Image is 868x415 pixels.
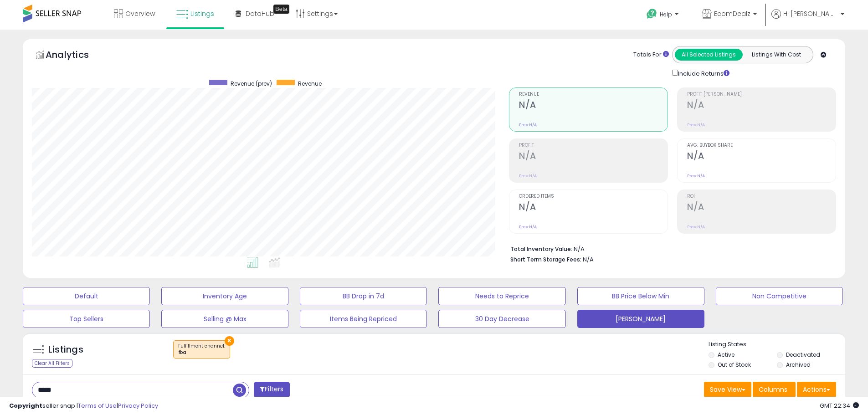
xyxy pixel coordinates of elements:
span: N/A [583,255,594,264]
label: Active [718,351,734,359]
button: [PERSON_NAME] [577,310,704,328]
span: Revenue [298,80,322,87]
span: Columns [759,385,787,394]
span: DataHub [246,9,274,18]
span: Avg. Buybox Share [687,143,836,148]
i: Get Help [646,8,657,20]
span: Revenue (prev) [231,80,272,87]
strong: Copyright [9,401,42,410]
button: Items Being Repriced [300,310,427,328]
button: Non Competitive [716,287,843,305]
h2: N/A [519,202,668,214]
button: 30 Day Decrease [438,310,565,328]
button: Listings With Cost [742,49,810,61]
span: EcomDealz [714,9,750,18]
div: seller snap | | [9,402,158,410]
div: fba [178,349,225,356]
h5: Listings [48,343,83,356]
span: 2025-10-8 22:34 GMT [820,401,859,410]
small: Prev: N/A [687,173,705,179]
button: Filters [254,382,289,398]
span: Ordered Items [519,194,668,199]
h2: N/A [519,100,668,112]
button: Selling @ Max [161,310,288,328]
button: BB Drop in 7d [300,287,427,305]
label: Deactivated [786,351,820,359]
button: Top Sellers [23,310,150,328]
span: Overview [125,9,155,18]
label: Archived [786,361,811,369]
div: Tooltip anchor [273,5,289,14]
span: Listings [190,9,214,18]
h2: N/A [687,151,836,163]
b: Short Term Storage Fees: [510,256,581,263]
small: Prev: N/A [687,224,705,230]
button: Inventory Age [161,287,288,305]
div: Include Returns [665,68,740,78]
button: × [225,336,234,346]
span: Fulfillment channel : [178,343,225,356]
a: Privacy Policy [118,401,158,410]
small: Prev: N/A [519,224,537,230]
small: Prev: N/A [519,173,537,179]
button: Default [23,287,150,305]
div: Totals For [633,51,669,59]
span: Hi [PERSON_NAME] [783,9,838,18]
h2: N/A [687,100,836,112]
label: Out of Stock [718,361,751,369]
button: Needs to Reprice [438,287,565,305]
p: Listing States: [709,340,845,349]
button: All Selected Listings [675,49,743,61]
span: ROI [687,194,836,199]
a: Terms of Use [78,401,117,410]
b: Total Inventory Value: [510,245,572,253]
span: Profit [519,143,668,148]
a: Help [639,1,688,30]
h2: N/A [519,151,668,163]
button: BB Price Below Min [577,287,704,305]
h5: Analytics [46,48,107,63]
h2: N/A [687,202,836,214]
button: Actions [797,382,836,397]
li: N/A [510,243,829,254]
button: Columns [753,382,796,397]
span: Profit [PERSON_NAME] [687,92,836,97]
small: Prev: N/A [687,122,705,128]
div: Clear All Filters [32,359,72,368]
a: Hi [PERSON_NAME] [771,9,844,30]
span: Help [660,10,672,18]
span: Revenue [519,92,668,97]
small: Prev: N/A [519,122,537,128]
button: Save View [704,382,751,397]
